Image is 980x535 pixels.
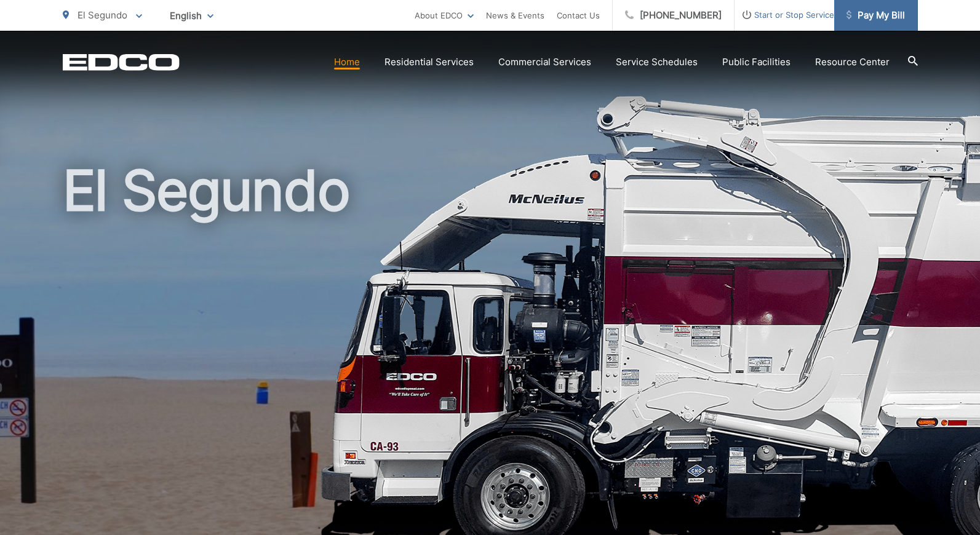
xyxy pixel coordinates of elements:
[498,55,591,69] a: Commercial Services
[78,9,127,21] span: El Segundo
[722,55,791,69] a: Public Facilities
[415,8,474,23] a: About EDCO
[486,8,544,23] a: News & Events
[847,8,905,23] span: Pay My Bill
[815,55,890,69] a: Resource Center
[334,55,360,69] a: Home
[557,8,600,23] a: Contact Us
[63,53,180,71] a: EDCD logo. Return to the homepage.
[384,55,474,69] a: Residential Services
[161,5,223,26] span: English
[616,55,698,69] a: Service Schedules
